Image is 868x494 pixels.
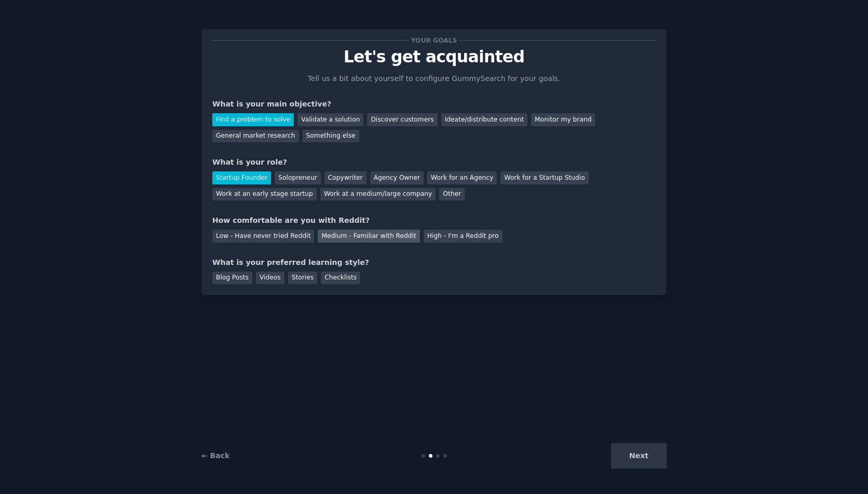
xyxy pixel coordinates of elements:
[427,171,497,184] div: Work for an Agency
[370,171,424,184] div: Agency Owner
[212,157,656,168] div: What is your role?
[409,35,459,46] span: Your goals
[318,230,419,243] div: Medium - Familiar with Reddit
[367,113,437,126] div: Discover customers
[212,230,314,243] div: Low - Have never tried Reddit
[303,130,359,143] div: Something else
[297,113,363,126] div: Validate a solution
[324,171,367,184] div: Copywriter
[424,230,503,243] div: High - I'm a Reddit pro
[212,99,656,110] div: What is your main objective?
[212,171,271,184] div: Startup Founder
[212,215,656,226] div: How comfortable are you with Reddit?
[500,171,588,184] div: Work for a Startup Studio
[321,272,360,285] div: Checklists
[320,188,436,201] div: Work at a medium/large company
[256,272,284,285] div: Videos
[441,113,527,126] div: Ideate/distribute content
[303,73,565,84] p: Tell us a bit about yourself to configure GummySearch for your goals.
[212,257,656,268] div: What is your preferred learning style?
[288,272,317,285] div: Stories
[275,171,320,184] div: Solopreneur
[531,113,595,126] div: Monitor my brand
[212,48,656,66] p: Let's get acquainted
[201,451,229,460] a: ← Back
[212,113,294,126] div: Find a problem to solve
[212,130,299,143] div: General market research
[212,272,252,285] div: Blog Posts
[212,188,317,201] div: Work at an early stage startup
[439,188,465,201] div: Other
